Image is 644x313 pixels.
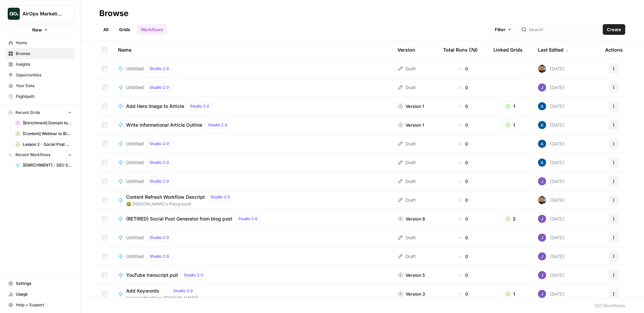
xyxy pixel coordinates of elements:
[126,215,232,222] span: (RETIRED) Social Post Generator from blog post
[12,160,75,171] a: [ENRICHMENT] - SEO Stats for Domain
[150,178,169,184] span: Studio 2.0
[397,41,415,59] div: Version
[23,131,72,137] span: [Content] Webinar to Blog Post Grid
[137,24,167,35] a: Workflows
[538,159,546,167] img: he81ibor8lsei4p3qvg4ugbvimgp
[99,24,112,35] a: All
[493,41,523,59] div: Linked Grids
[443,253,483,260] div: 0
[16,302,72,308] span: Help + Support
[538,83,565,91] div: [DATE]
[538,271,565,279] div: [DATE]
[538,196,546,204] img: 36rz0nf6lyfqsoxlb67712aiq2cf
[501,120,520,130] button: 1
[538,102,565,110] div: [DATE]
[126,178,144,185] span: Untitled
[5,289,75,300] a: Usage
[32,26,42,33] span: New
[118,140,387,148] a: UntitledStudio 2.0
[443,84,483,91] div: 0
[118,102,387,110] a: Add Hero Image to ArticleStudio 2.0
[397,253,416,260] div: Draft
[150,84,169,90] span: Studio 2.0
[397,159,416,166] div: Draft
[397,178,416,185] div: Draft
[5,150,75,160] button: Recent Workflows
[443,140,483,147] div: 0
[118,65,387,73] a: UntitledStudio 2.0
[23,120,72,126] span: [Enrichment] Domain to SEO Stats
[529,26,597,33] input: Search
[538,290,546,298] img: ubsf4auoma5okdcylokeqxbo075l
[538,140,565,148] div: [DATE]
[15,152,50,158] span: Recent Workflows
[23,141,72,147] span: Lesson 2 - Social Post Generator Grid
[538,65,546,73] img: 36rz0nf6lyfqsoxlb67712aiq2cf
[126,201,236,207] span: 🥝 [PERSON_NAME]'s Playground
[490,24,516,35] button: Filter
[397,65,416,72] div: Draft
[16,61,72,67] span: Insights
[594,302,625,309] div: 207 Workflows
[443,159,483,166] div: 0
[126,140,144,147] span: Untitled
[443,197,483,203] div: 0
[118,287,387,301] a: Add KeywordsStudio 2.0Content Workflows ([PERSON_NAME])
[443,65,483,72] div: 0
[126,65,144,72] span: Untitled
[126,253,144,260] span: Untitled
[5,70,75,80] a: Opportunities
[443,178,483,185] div: 0
[538,41,569,59] div: Last Edited
[16,40,72,46] span: Home
[397,291,425,297] div: Version 3
[5,5,75,22] button: Workspace: AirOps Marketing
[538,290,565,298] div: [DATE]
[605,41,623,59] div: Actions
[538,102,546,110] img: he81ibor8lsei4p3qvg4ugbvimgp
[397,234,416,241] div: Draft
[397,272,425,278] div: Version 5
[173,288,193,294] span: Studio 2.0
[501,289,520,299] button: 1
[12,139,75,150] a: Lesson 2 - Social Post Generator Grid
[211,194,230,200] span: Studio 2.0
[5,80,75,91] a: Your Data
[115,24,134,35] a: Grids
[603,24,625,35] button: Create
[443,215,483,222] div: 0
[538,252,565,260] div: [DATE]
[126,159,144,166] span: Untitled
[118,252,387,260] a: UntitledStudio 2.0
[5,108,75,118] button: Recent Grids
[538,234,546,242] img: ubsf4auoma5okdcylokeqxbo075l
[22,10,63,17] span: AirOps Marketing
[607,26,621,33] span: Create
[16,280,72,287] span: Settings
[15,110,40,116] span: Recent Grids
[126,84,144,91] span: Untitled
[5,91,75,102] a: Flightpath
[538,215,546,223] img: ubsf4auoma5okdcylokeqxbo075l
[501,213,520,224] button: 2
[184,272,203,278] span: Studio 2.0
[443,291,483,297] div: 0
[538,215,565,223] div: [DATE]
[538,83,546,91] img: ubsf4auoma5okdcylokeqxbo075l
[150,235,169,241] span: Studio 2.0
[118,121,387,129] a: Write Informational Article OutlineStudio 2.0
[501,101,520,112] button: 1
[16,291,72,297] span: Usage
[118,41,387,59] div: Name
[16,83,72,89] span: Your Data
[5,38,75,48] a: Home
[538,271,546,279] img: ubsf4auoma5okdcylokeqxbo075l
[397,140,416,147] div: Draft
[443,41,478,59] div: Total Runs (7d)
[538,234,565,242] div: [DATE]
[5,48,75,59] a: Browse
[397,122,424,128] div: Version 1
[443,272,483,278] div: 0
[190,103,209,109] span: Studio 2.0
[23,162,72,168] span: [ENRICHMENT] - SEO Stats for Domain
